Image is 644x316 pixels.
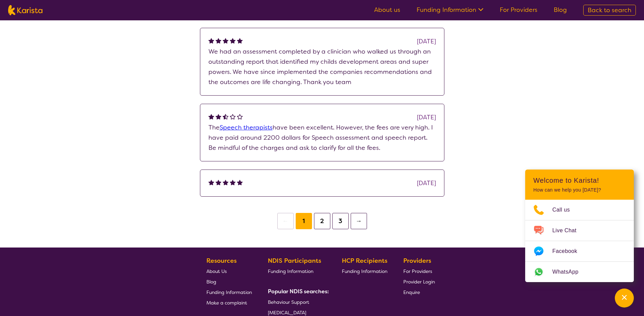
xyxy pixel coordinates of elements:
a: Behaviour Support [268,297,326,307]
b: HCP Recipients [342,257,387,265]
a: For Providers [500,6,537,14]
span: For Providers [403,268,432,274]
button: 2 [314,213,330,229]
a: For Providers [403,266,435,276]
p: The have been excellent. However, the fees are very high. I have paid around 2200 dollars for Spe... [208,122,436,153]
a: Enquire [403,287,435,297]
button: Channel Menu [615,289,634,308]
ul: Choose channel [525,200,634,282]
img: fullstar [216,179,221,185]
img: emptystar [230,114,236,119]
a: Blog [554,6,567,14]
span: Funding Information [268,268,313,274]
h2: Welcome to Karista! [533,176,626,184]
button: ← [277,213,294,229]
button: 1 [296,213,312,229]
img: fullstar [208,114,214,119]
span: Funding Information [342,268,387,274]
b: NDIS Participants [268,257,321,265]
span: WhatsApp [552,267,587,277]
p: How can we help you [DATE]? [533,187,626,193]
img: fullstar [223,38,228,43]
span: Live Chat [552,225,585,236]
div: Channel Menu [525,170,634,282]
a: Speech therapists [220,123,273,132]
span: Enquire [403,289,420,295]
b: Resources [206,257,237,265]
span: Blog [206,279,216,285]
a: Provider Login [403,276,435,287]
span: Behaviour Support [268,299,309,305]
span: Back to search [588,6,631,14]
img: fullstar [208,38,214,43]
img: fullstar [230,179,236,185]
a: Make a complaint [206,297,252,308]
a: About Us [206,266,252,276]
a: Funding Information [417,6,483,14]
img: fullstar [208,179,214,185]
img: fullstar [216,114,221,119]
div: [DATE] [417,36,436,46]
img: halfstar [223,114,228,119]
span: Call us [552,205,578,215]
span: Provider Login [403,279,435,285]
button: → [351,213,367,229]
img: fullstar [223,179,228,185]
img: Karista logo [8,5,42,15]
a: Funding Information [342,266,387,276]
a: Web link opens in a new tab. [525,262,634,282]
a: Back to search [583,5,636,16]
a: Blog [206,276,252,287]
img: fullstar [230,38,236,43]
img: emptystar [237,114,243,119]
span: Make a complaint [206,300,247,306]
b: Popular NDIS searches: [268,288,329,295]
div: [DATE] [417,178,436,188]
a: Funding Information [206,287,252,297]
span: About Us [206,268,227,274]
img: fullstar [237,179,243,185]
p: We had an assessment completed by a clinician who walked us through an outstanding report that id... [208,46,436,87]
div: [DATE] [417,112,436,122]
a: Funding Information [268,266,326,276]
span: [MEDICAL_DATA] [268,310,306,316]
img: fullstar [237,38,243,43]
button: 3 [332,213,349,229]
b: Providers [403,257,431,265]
a: About us [374,6,400,14]
img: fullstar [216,38,221,43]
span: Funding Information [206,289,252,295]
span: Facebook [552,246,585,256]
